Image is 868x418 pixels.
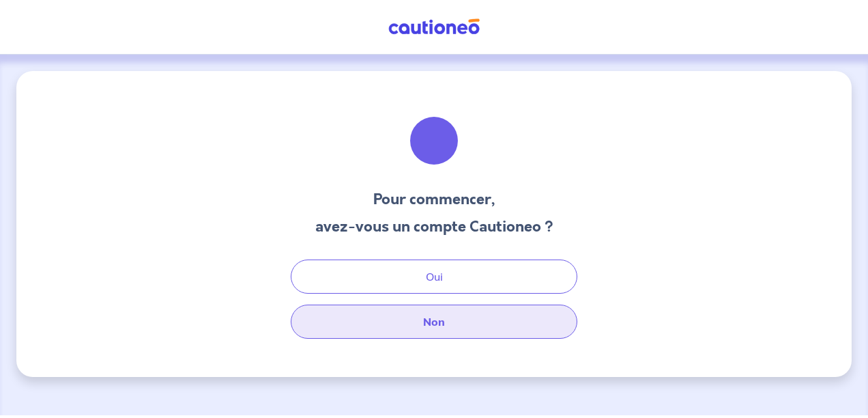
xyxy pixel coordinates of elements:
[291,305,577,339] button: Non
[383,18,485,36] img: Cautioneo
[315,216,553,238] h3: avez-vous un compte Cautioneo ?
[397,104,471,178] img: illu_welcome.svg
[315,189,553,210] h3: Pour commencer,
[291,260,577,294] button: Oui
